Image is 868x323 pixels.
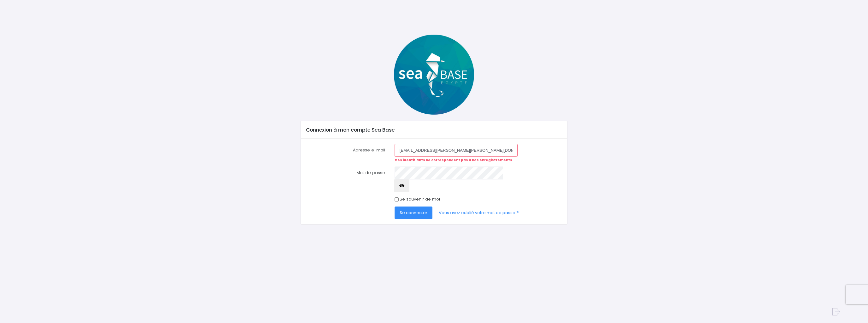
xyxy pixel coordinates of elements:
[395,207,432,219] button: Se connecter
[400,210,427,216] span: Se connecter
[302,167,390,192] label: Mot de passe
[434,207,524,219] a: Vous avez oublié votre mot de passe ?
[395,158,512,162] strong: Ces identifiants ne correspondent pas à nos enregistrements
[400,196,440,202] label: Se souvenir de moi
[302,144,390,162] label: Adresse e-mail
[301,121,567,139] div: Connexion à mon compte Sea Base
